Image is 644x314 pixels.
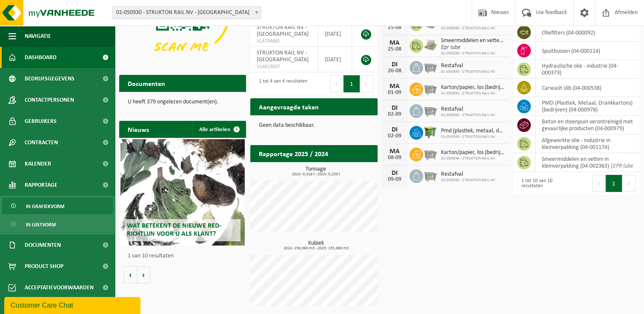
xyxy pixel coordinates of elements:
[441,69,495,74] span: 01-050930 - STRUKTON RAIL NV
[192,121,245,138] a: Alle artikelen
[137,266,150,283] button: Volgende
[535,97,640,116] td: PMD (Plastiek, Metaal, Drankkartons) (bedrijven) (04-000978)
[386,133,403,139] div: 02-09
[259,123,369,128] p: Geen data beschikbaar.
[26,198,64,214] span: In grafiekvorm
[441,128,504,134] span: Pmd (plastiek, metaal, drankkartons) (bedrijven)
[330,75,343,92] button: Previous
[622,175,635,192] button: Next
[423,38,438,52] img: LP-PA-00000-WDN-11
[441,26,504,31] span: 01-050930 - STRUKTON RAIL NV
[257,63,311,70] span: VLA613037
[255,246,377,251] span: 2024: 259,060 m3 - 2025: 155,880 m3
[318,47,352,72] td: [DATE]
[4,295,142,314] iframe: chat widget
[441,63,495,69] span: Restafval
[423,81,438,96] img: WB-2500-GAL-GY-01
[423,60,438,74] img: WB-2500-GAL-GY-01
[386,111,403,117] div: 02-09
[441,178,495,183] span: 01-050930 - STRUKTON RAIL NV
[250,145,337,162] h2: Rapportage 2025 / 2024
[386,83,403,90] div: MA
[25,234,61,256] span: Documenten
[423,146,438,161] img: WB-2500-GAL-GY-01
[2,216,113,232] a: In lijstvorm
[250,98,327,115] h2: Aangevraagde taken
[386,61,403,68] div: DI
[314,162,377,179] a: Bekijk rapportage
[441,156,504,161] span: 01-050930 - STRUKTON RAIL NV
[386,177,403,183] div: 09-09
[441,84,504,91] span: Karton/papier, los (bedrijven)
[606,175,622,192] button: 1
[535,153,640,172] td: smeermiddelen en vetten in kleinverpakking (04-002363) |
[2,198,113,214] a: In grafiekvorm
[25,277,94,298] span: Acceptatievoorwaarden
[535,60,640,79] td: hydraulische olie - industrie (04-000373)
[441,51,504,56] span: 01-050930 - STRUKTON RAIL NV
[441,37,504,44] span: Smeermiddelen en vetten in kleinverpakking
[25,68,74,89] span: Bedrijfsgegevens
[386,155,403,161] div: 08-09
[535,79,640,97] td: carwash slib (04-000538)
[113,7,261,19] span: 01-050930 - STRUKTON RAIL NV - MERELBEKE
[613,163,633,169] i: EPR lube
[441,91,504,96] span: 01-050930 - STRUKTON RAIL NV
[119,75,174,91] h2: Documenten
[255,166,377,177] h3: Tonnage
[120,139,245,245] a: Wat betekent de nieuwe RED-richtlijn voor u als klant?
[123,266,137,283] button: Vorige
[127,223,221,237] span: Wat betekent de nieuwe RED-richtlijn voor u als klant?
[441,149,504,156] span: Karton/papier, los (bedrijven)
[535,42,640,60] td: spuitbussen (04-000114)
[26,217,56,233] span: In lijstvorm
[255,172,377,177] span: 2024: 0,418 t - 2025: 0,256 t
[257,38,311,45] span: VLA704685
[257,24,309,37] span: STRUKTON RAIL NV - [GEOGRAPHIC_DATA]
[25,174,57,196] span: Rapportage
[119,121,157,137] h2: Nieuws
[441,44,461,51] i: Epr lube
[25,26,51,47] span: Navigatie
[441,171,495,178] span: Restafval
[128,99,238,105] p: U heeft 379 ongelezen document(en).
[257,50,309,63] span: STRUKTON RAIL NV - [GEOGRAPHIC_DATA]
[535,134,640,153] td: afgewerkte olie - industrie in kleinverpakking (04-001174)
[535,116,640,134] td: beton en steenpuin verontreinigd met gevaarlijke producten (04-000979)
[517,174,572,193] div: 1 tot 10 van 10 resultaten
[386,105,403,111] div: DI
[112,6,261,19] span: 01-050930 - STRUKTON RAIL NV - MERELBEKE
[128,253,242,259] p: 1 van 10 resultaten
[386,68,403,74] div: 26-08
[441,113,495,118] span: 01-050930 - STRUKTON RAIL NV
[360,75,373,92] button: Next
[441,106,495,113] span: Restafval
[386,46,403,52] div: 25-08
[25,132,58,153] span: Contracten
[386,170,403,177] div: DI
[25,153,51,174] span: Kalender
[255,74,307,93] div: 1 tot 4 van 4 resultaten
[25,256,63,277] span: Product Shop
[343,75,360,92] button: 1
[386,148,403,155] div: MA
[255,240,377,251] h3: Kubiek
[25,89,74,111] span: Contactpersonen
[318,21,352,47] td: [DATE]
[423,103,438,117] img: WB-2500-GAL-GY-01
[592,175,606,192] button: Previous
[441,134,504,140] span: 01-050930 - STRUKTON RAIL NV
[386,25,403,31] div: 25-08
[423,125,438,139] img: WB-1100-HPE-GN-50
[25,111,57,132] span: Gebruikers
[386,90,403,96] div: 01-09
[386,126,403,133] div: DI
[535,23,640,42] td: oliefilters (04-000092)
[386,40,403,46] div: MA
[423,168,438,183] img: WB-2500-GAL-GY-01
[25,47,57,68] span: Dashboard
